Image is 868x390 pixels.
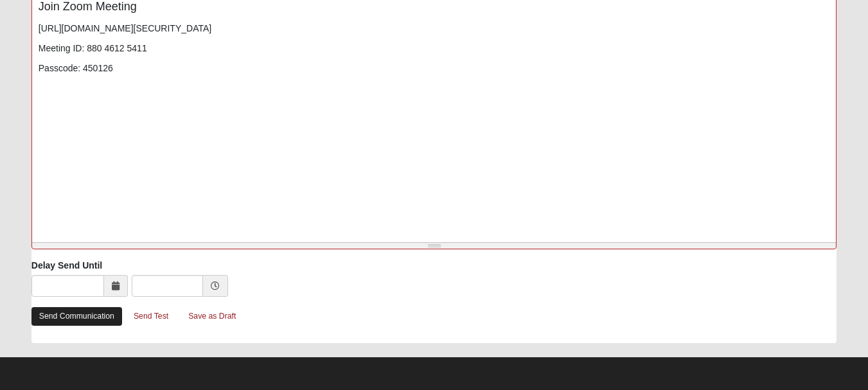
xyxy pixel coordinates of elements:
a: Save as Draft [180,306,244,326]
p: [URL][DOMAIN_NAME][SECURITY_DATA] [39,22,829,35]
a: Send Test [125,306,177,326]
div: Resize [32,243,836,249]
p: Meeting ID: 880 4612 5411 [39,42,829,55]
a: Send Communication [31,307,122,326]
p: Passcode: 450126 [39,62,829,75]
label: Delay Send Until [31,259,102,272]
